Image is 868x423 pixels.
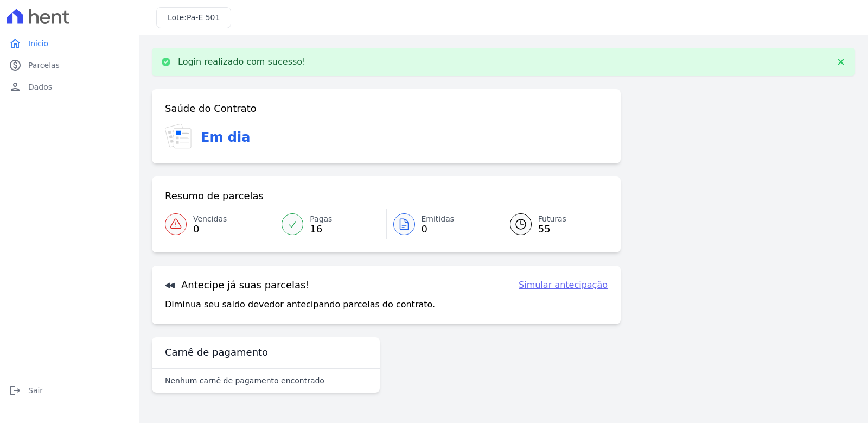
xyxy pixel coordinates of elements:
i: paid [9,59,22,72]
span: Emitidas [422,213,455,225]
p: Login realizado com sucesso! [178,56,306,67]
a: Vencidas 0 [165,209,275,239]
span: 16 [310,225,332,233]
i: logout [9,384,22,397]
p: Nenhum carnê de pagamento encontrado [165,375,324,386]
i: home [9,37,22,50]
a: Emitidas 0 [387,209,497,239]
span: 0 [193,225,227,233]
h3: Carnê de pagamento [165,346,268,359]
h3: Antecipe já suas parcelas! [165,279,310,292]
a: Pagas 16 [275,209,386,239]
a: Futuras 55 [497,209,608,239]
a: personDados [4,76,135,98]
span: Início [28,38,48,49]
a: Simular antecipação [519,279,608,292]
span: Futuras [538,213,566,225]
span: Pa-E 501 [187,13,220,22]
a: paidParcelas [4,54,135,76]
span: 55 [538,225,566,233]
span: Vencidas [193,213,227,225]
i: person [9,80,22,93]
h3: Lote: [168,12,220,23]
h3: Saúde do Contrato [165,102,257,115]
a: homeInício [4,33,135,54]
span: 0 [422,225,455,233]
a: logoutSair [4,380,135,401]
span: Pagas [310,213,332,225]
p: Diminua seu saldo devedor antecipando parcelas do contrato. [165,298,435,311]
span: Sair [28,385,43,396]
h3: Em dia [201,128,250,147]
span: Dados [28,81,52,92]
span: Parcelas [28,60,60,71]
h3: Resumo de parcelas [165,190,264,203]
